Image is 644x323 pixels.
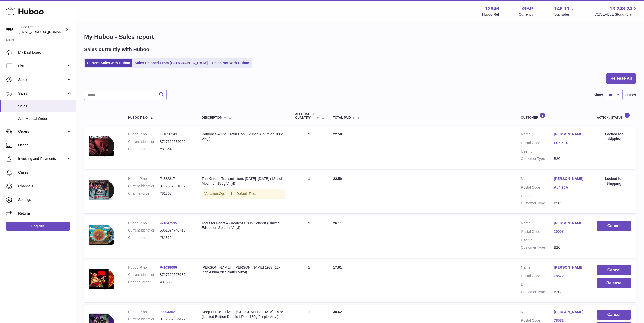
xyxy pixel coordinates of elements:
dt: Name [521,221,554,227]
a: Log out [6,222,70,231]
img: 129461749639669.png [89,221,114,248]
div: Deep Purple – Live in [GEOGRAPHIC_DATA], 1976 (Limited Edition Double-LP on 180g Purple Vinyl) [202,310,285,319]
dt: Current identifier [128,317,160,322]
dd: B2C [554,201,587,206]
span: Orders [18,129,67,134]
a: P-994302 [160,310,175,314]
a: [PERSON_NAME] [554,132,587,137]
div: [PERSON_NAME] – [PERSON_NAME] 1977 (12-Inch Album on Splatter Vinyl) [202,265,285,275]
span: Invoicing and Payments [18,156,67,161]
label: Show [594,93,603,97]
dt: Postal Code [521,229,554,235]
span: 146.11 [554,5,570,12]
div: Customer [521,112,587,119]
div: Ramones – The Cretin Hop (12-Inch Album on 180g Vinyl) [202,132,285,142]
dt: Huboo P no [128,176,160,181]
dt: Current identifier [128,184,160,189]
dt: Huboo P no [128,310,160,314]
button: Release [597,278,631,288]
span: [EMAIL_ADDRESS][DOMAIN_NAME] [19,30,74,34]
h2: Sales currently with Huboo [84,46,149,53]
span: Total sales [553,12,575,17]
span: 17.01 [333,265,342,269]
span: Returns [18,211,72,216]
img: TheKinksTransmissions1964-1968VinylMockupforShopify.png [89,176,114,204]
dt: Current identifier [128,139,160,144]
a: 13,248.24 AVAILABLE Stock Total [595,5,638,17]
dt: Channel order [128,235,160,240]
span: My Dashboard [18,50,72,55]
span: Channels [18,184,72,189]
a: [PERSON_NAME] [554,265,587,270]
dd: P-882817 [160,176,191,181]
img: haz@pcatmedia.com [6,26,14,33]
span: Stock [18,77,67,82]
dd: #81364 [160,147,191,151]
div: The Kinks – Transmissions [DATE]–[DATE] (12-Inch Album on 180g Vinyl) [202,176,285,186]
span: 30.62 [333,310,342,314]
button: Cancel [597,310,631,320]
div: Action / Status [597,112,631,119]
span: Usage [18,143,72,148]
span: Settings [18,197,72,202]
div: Variation: [202,189,285,199]
dt: User Id [521,282,554,287]
button: Cancel [597,221,631,231]
span: 13,248.24 [610,5,632,12]
dd: B2C [554,245,587,250]
span: 22.50 [333,132,342,136]
dt: Name [521,310,554,316]
span: Cases [18,170,72,175]
dt: Huboo P no [128,132,160,137]
dt: Postal Code [521,141,554,147]
a: LU5 5ER [554,141,587,145]
dt: Channel order [128,147,160,151]
dt: Channel order [128,280,160,285]
td: 1 [290,171,328,213]
span: 26.11 [333,221,342,225]
td: 1 [290,260,328,302]
dt: Name [521,265,554,271]
dd: #81363 [160,191,191,196]
dd: #81362 [160,235,191,240]
a: [PERSON_NAME] [554,176,587,181]
dt: Postal Code [521,274,554,280]
dt: Current identifier [128,272,160,277]
dt: Customer Type [521,290,554,294]
span: Huboo P no [128,116,148,119]
dd: 5061074740716 [160,228,191,233]
a: [PERSON_NAME] [554,221,587,226]
dd: B2C [554,290,587,294]
button: Release All [606,73,636,84]
dd: 8717662575020 [160,139,191,144]
a: P-1047535 [160,221,177,225]
span: Total paid [333,116,351,119]
div: Locked for Shipping [597,132,631,142]
button: Cancel [597,265,631,275]
dt: Postal Code [521,185,554,191]
div: Huboo Ref [482,12,499,17]
a: 146.11 Total sales [553,5,575,17]
a: Current Sales with Huboo [85,59,132,67]
span: Option 1 = Default Title; [219,192,256,196]
dt: Huboo P no [128,221,160,226]
dt: Name [521,132,554,138]
dt: User Id [521,194,554,198]
a: Sales Shipped From [GEOGRAPHIC_DATA] [133,59,209,67]
strong: GBP [522,5,533,12]
span: Add Manual Order [18,116,72,121]
dd: B2C [554,156,587,161]
a: 78572 [554,318,587,323]
span: Description [202,116,222,119]
a: 78572 [554,274,587,279]
dt: Huboo P no [128,265,160,270]
span: Listings [18,64,67,68]
a: 10098 [554,229,587,234]
td: 1 [290,216,328,258]
span: Sales [18,104,72,109]
div: Tears for Fears – Greatest His in Concert (Limited Edition on Splatter Vinyl) [202,221,285,230]
dt: Customer Type [521,156,554,161]
span: ALLOCATED Quantity [295,113,315,119]
div: Currency [519,12,533,17]
div: Coda Records [19,25,64,34]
